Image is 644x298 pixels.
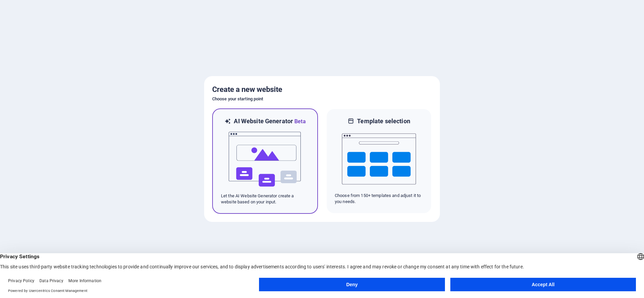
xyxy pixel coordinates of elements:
h6: Template selection [357,117,410,125]
h6: AI Website Generator [234,117,305,126]
img: ai [228,126,302,193]
h5: Create a new website [212,84,432,95]
p: Let the AI Website Generator create a website based on your input. [221,193,309,205]
div: Template selectionChoose from 150+ templates and adjust it to you needs. [326,108,432,214]
div: AI Website GeneratorBetaaiLet the AI Website Generator create a website based on your input. [212,108,318,214]
span: Beta [293,118,306,125]
h6: Choose your starting point [212,95,432,103]
p: Choose from 150+ templates and adjust it to you needs. [335,193,423,205]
